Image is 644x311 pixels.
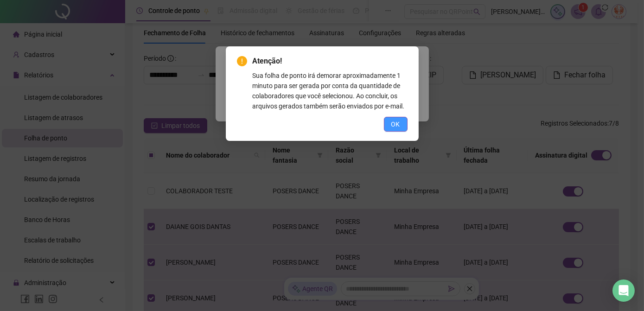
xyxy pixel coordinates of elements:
span: OK [391,119,400,129]
div: Open Intercom Messenger [612,279,635,302]
div: Sua folha de ponto irá demorar aproximadamente 1 minuto para ser gerada por conta da quantidade d... [253,70,408,111]
span: Atenção! [253,56,408,67]
span: exclamation-circle [237,56,247,66]
button: OK [384,117,408,132]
